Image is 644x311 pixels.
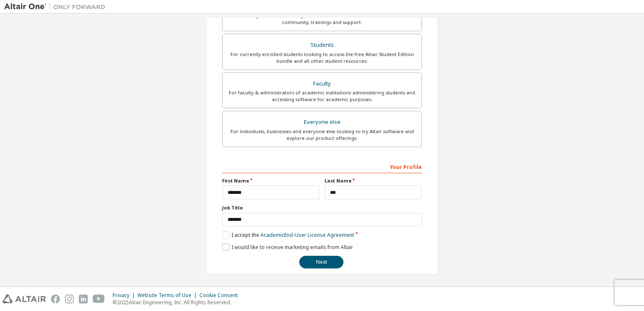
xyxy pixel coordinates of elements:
label: I accept the [222,231,354,239]
img: linkedin.svg [79,295,88,303]
div: Students [228,39,416,51]
div: For individuals, businesses and everyone else looking to try Altair software and explore our prod... [228,128,416,142]
img: youtube.svg [93,295,105,303]
label: First Name [222,177,319,184]
div: For existing customers looking to access software downloads, HPC resources, community, trainings ... [228,12,416,26]
label: Last Name [325,177,422,184]
img: altair_logo.svg [3,295,46,303]
div: Website Terms of Use [137,292,199,299]
img: Altair One [4,3,110,11]
div: Everyone else [228,116,416,128]
img: facebook.svg [51,295,60,303]
button: Next [299,256,343,268]
p: © 2025 Altair Engineering, Inc. All Rights Reserved. [113,299,243,306]
div: For currently enrolled students looking to access the free Altair Student Edition bundle and all ... [228,51,416,64]
label: Job Title [222,204,422,211]
div: Your Profile [222,160,422,173]
div: For faculty & administrators of academic institutions administering students and accessing softwa... [228,89,416,103]
img: instagram.svg [65,295,74,303]
div: Faculty [228,78,416,90]
label: I would like to receive marketing emails from Altair [222,244,353,251]
a: Academic End-User License Agreement [260,231,354,239]
div: Cookie Consent [199,292,243,299]
div: Privacy [113,292,137,299]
